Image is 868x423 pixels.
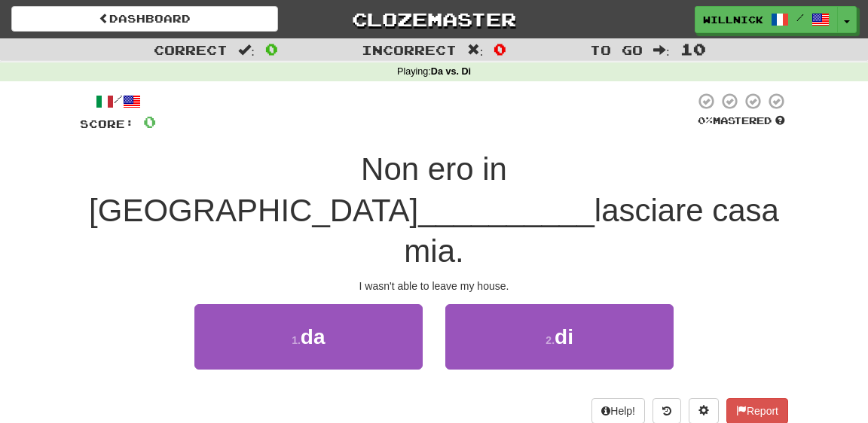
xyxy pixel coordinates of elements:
[292,334,301,346] small: 1 .
[467,44,484,56] span: :
[194,304,423,370] button: 1.da
[445,304,674,370] button: 2.di
[11,6,278,32] a: Dashboard
[80,92,156,111] div: /
[301,325,325,348] span: da
[590,42,643,57] span: To go
[362,42,457,57] span: Incorrect
[80,117,134,130] span: Score:
[695,6,838,33] a: Willnick /
[695,114,788,128] div: Mastered
[555,325,573,348] span: di
[698,114,713,126] span: 0 %
[680,40,706,58] span: 10
[301,6,567,32] a: Clozemaster
[154,42,228,57] span: Correct
[653,44,670,56] span: :
[418,193,594,228] span: __________
[238,44,255,56] span: :
[494,40,506,58] span: 0
[143,112,156,131] span: 0
[265,40,278,58] span: 0
[796,12,804,23] span: /
[431,66,471,77] strong: Da vs. Di
[80,278,788,294] div: I wasn't able to leave my house.
[404,193,779,269] span: lasciare casa mia.
[546,334,555,346] small: 2 .
[89,151,507,228] span: Non ero in [GEOGRAPHIC_DATA]
[703,13,763,26] span: Willnick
